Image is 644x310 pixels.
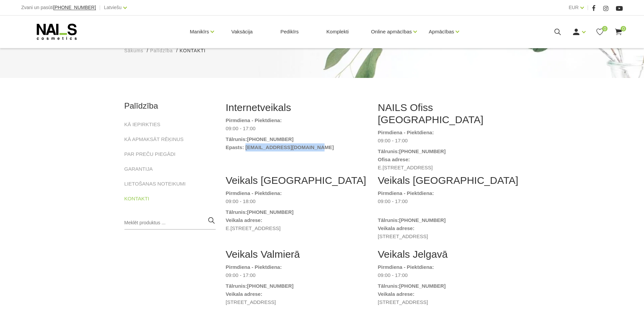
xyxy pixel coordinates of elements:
[180,47,212,54] li: Kontakti
[378,157,410,162] strong: Ofisa adrese:
[378,174,520,187] h2: Veikals [GEOGRAPHIC_DATA]
[602,26,607,31] span: 0
[378,148,399,154] strong: Tālrunis:
[53,5,96,10] a: [PHONE_NUMBER]
[124,120,161,129] a: KĀ IEPIRKTIES
[226,144,334,150] strong: Epasts: [EMAIL_ADDRESS][DOMAIN_NAME]
[226,264,282,270] strong: Pirmdiena - Piektdiena:
[247,282,294,290] a: [PHONE_NUMBER]
[226,283,247,289] strong: Tālrunis:
[378,264,434,270] strong: Pirmdiena - Piektdiena:
[226,16,258,48] a: Vaksācija
[275,16,304,48] a: Pedikīrs
[226,271,368,279] dd: 09:00 - 17:00
[226,248,368,260] h2: Veikals Valmierā
[124,135,184,143] a: KĀ APMAKSĀT RĒĶINUS
[371,18,412,45] a: Online apmācības
[226,224,368,232] dd: E.[STREET_ADDRESS]
[226,197,368,205] dd: 09:00 - 18:00
[378,130,434,135] strong: Pirmdiena - Piektdiena:
[124,150,175,158] a: PAR PREČU PIEGĀDI
[378,197,520,214] dd: 09:00 - 17:00
[429,18,454,45] a: Apmācības
[378,291,414,297] strong: Veikala adrese:
[245,136,247,142] strong: :
[399,147,446,156] a: [PHONE_NUMBER]
[226,217,262,223] strong: Veikala adrese:
[226,190,282,196] strong: Pirmdiena - Piektdiena:
[104,3,122,11] a: Latviešu
[124,47,144,54] a: Sākums
[124,102,216,110] h2: Palīdzība
[569,3,579,11] a: EUR
[247,208,294,216] a: [PHONE_NUMBER]
[226,102,368,114] h2: Internetveikals
[124,48,144,53] span: Sākums
[124,216,216,230] input: Meklēt produktus ...
[226,136,245,142] strong: Tālrunis
[150,47,173,54] a: Palīdzība
[378,283,399,289] strong: Tālrunis:
[614,28,623,36] a: 0
[378,271,520,279] dd: 09:00 - 17:00
[226,124,368,133] dd: 09:00 - 17:00
[378,164,520,172] dd: E.[STREET_ADDRESS]
[399,216,446,224] a: [PHONE_NUMBER]
[378,298,520,306] dd: [STREET_ADDRESS]
[378,217,399,223] strong: Tālrunis:
[587,3,589,12] span: |
[226,209,247,215] strong: Tālrunis:
[226,291,262,297] strong: Veikala adrese:
[190,18,209,45] a: Manikīrs
[247,135,294,143] a: [PHONE_NUMBER]
[378,232,520,241] dd: [STREET_ADDRESS]
[99,3,101,12] span: |
[124,165,153,173] a: GARANTIJA
[378,248,520,260] h2: Veikals Jelgavā
[378,102,520,126] h2: NAILS Ofiss [GEOGRAPHIC_DATA]
[321,16,354,48] a: Komplekti
[124,180,186,188] a: LIETOŠANAS NOTEIKUMI
[378,137,520,145] dd: 09:00 - 17:00
[596,28,604,36] a: 0
[378,225,414,231] strong: Veikala adrese:
[150,48,173,53] span: Palīdzība
[226,117,282,123] strong: Pirmdiena - Piektdiena:
[226,174,368,187] h2: Veikals [GEOGRAPHIC_DATA]
[621,26,626,31] span: 0
[378,190,434,196] strong: Pirmdiena - Piektdiena:
[226,298,368,306] dd: [STREET_ADDRESS]
[399,282,446,290] a: [PHONE_NUMBER]
[124,195,149,203] a: KONTAKTI
[21,3,96,12] div: Zvani un pasūti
